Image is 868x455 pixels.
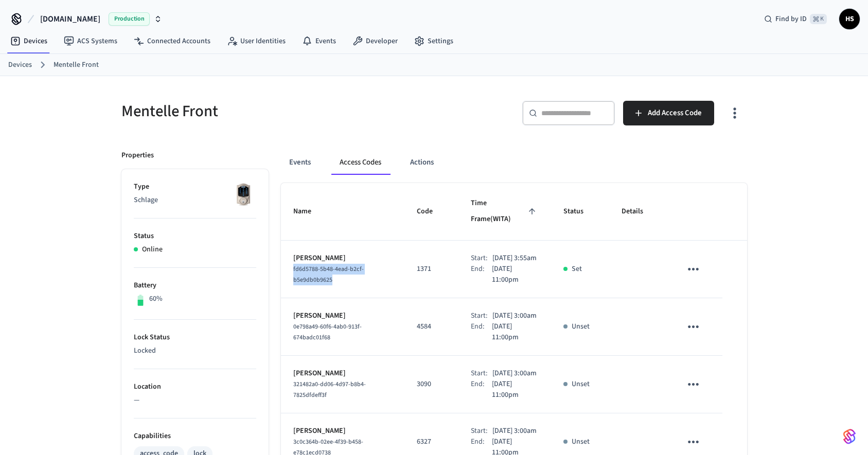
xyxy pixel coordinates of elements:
[293,426,393,436] p: [PERSON_NAME]
[134,195,256,206] p: Schlage
[219,32,294,50] a: User Identities
[402,150,442,175] button: Actions
[417,379,446,390] p: 3090
[572,379,590,390] p: Unset
[281,150,747,175] div: ant example
[492,426,537,436] p: [DATE] 3:00am
[293,311,393,321] p: [PERSON_NAME]
[121,101,428,122] h5: Mentelle Front
[572,321,590,332] p: Unset
[840,10,859,28] span: HS
[126,32,219,50] a: Connected Accounts
[293,368,393,379] p: [PERSON_NAME]
[563,204,597,220] span: Status
[134,332,256,343] p: Lock Status
[471,253,492,264] div: Start:
[843,428,856,445] img: SeamLogoGradient.69752ec5.svg
[406,32,462,50] a: Settings
[471,311,492,321] div: Start:
[417,436,446,447] p: 6327
[572,436,590,447] p: Unset
[471,379,492,401] div: End:
[134,395,256,406] p: —
[293,380,366,399] span: 321482a0-dd06-4d97-b8b4-7825dfdeff3f
[572,264,582,275] p: Set
[471,321,492,343] div: End:
[492,379,539,401] p: [DATE] 11:00pm
[40,13,100,25] span: [DOMAIN_NAME]
[417,204,446,220] span: Code
[471,195,539,228] span: Time Frame(WITA)
[839,9,860,29] button: HS
[775,14,807,24] span: Find by ID
[134,181,256,192] p: Type
[492,311,537,321] p: [DATE] 3:00am
[281,150,319,175] button: Events
[622,204,657,220] span: Details
[756,10,835,28] div: Find by ID⌘ K
[344,32,406,50] a: Developer
[56,32,126,50] a: ACS Systems
[623,101,714,125] button: Add Access Code
[134,431,256,442] p: Capabilities
[648,106,702,120] span: Add Access Code
[810,14,827,24] span: ⌘ K
[492,368,537,379] p: [DATE] 3:00am
[8,60,32,70] a: Devices
[471,426,492,436] div: Start:
[293,204,325,220] span: Name
[149,294,163,304] p: 60%
[293,265,364,284] span: fd6d5788-5b48-4ead-b2cf-b5e9db0b9625
[293,322,362,342] span: 0e798a49-60f6-4ab0-913f-674badc01f68
[54,60,99,70] a: Mentelle Front
[134,381,256,392] p: Location
[293,253,393,264] p: [PERSON_NAME]
[331,150,389,175] button: Access Codes
[134,280,256,291] p: Battery
[134,231,256,242] p: Status
[492,321,539,343] p: [DATE] 11:00pm
[109,12,150,26] span: Production
[142,244,163,255] p: Online
[471,368,492,379] div: Start:
[134,345,256,356] p: Locked
[417,321,446,332] p: 4584
[2,32,56,50] a: Devices
[417,264,446,275] p: 1371
[492,253,537,264] p: [DATE] 3:55am
[231,181,256,207] img: Schlage Sense Smart Deadbolt with Camelot Trim, Front
[471,264,492,285] div: End:
[121,150,154,161] p: Properties
[492,264,539,285] p: [DATE] 11:00pm
[294,32,344,50] a: Events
